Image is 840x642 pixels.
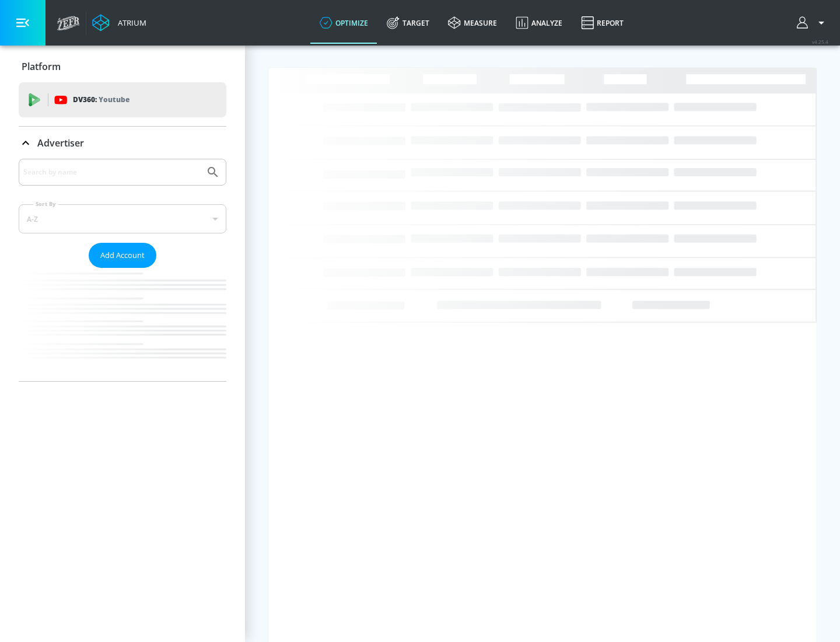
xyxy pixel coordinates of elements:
[439,2,506,44] a: measure
[113,18,146,28] div: Atrium
[100,249,145,262] span: Add Account
[19,50,226,83] div: Platform
[23,165,200,180] input: Search by name
[99,93,129,106] p: Youtube
[377,2,439,44] a: Target
[22,60,61,73] p: Platform
[19,204,226,233] div: A-Z
[812,39,828,45] span: v 4.25.4
[572,2,633,44] a: Report
[73,93,129,106] p: DV360:
[310,2,377,44] a: optimize
[19,82,226,117] div: DV360: Youtube
[37,137,84,149] p: Advertiser
[19,127,226,159] div: Advertiser
[506,2,572,44] a: Analyze
[19,159,226,381] div: Advertiser
[33,200,58,208] label: Sort By
[89,243,156,268] button: Add Account
[19,268,226,381] nav: list of Advertiser
[92,14,146,32] a: Atrium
